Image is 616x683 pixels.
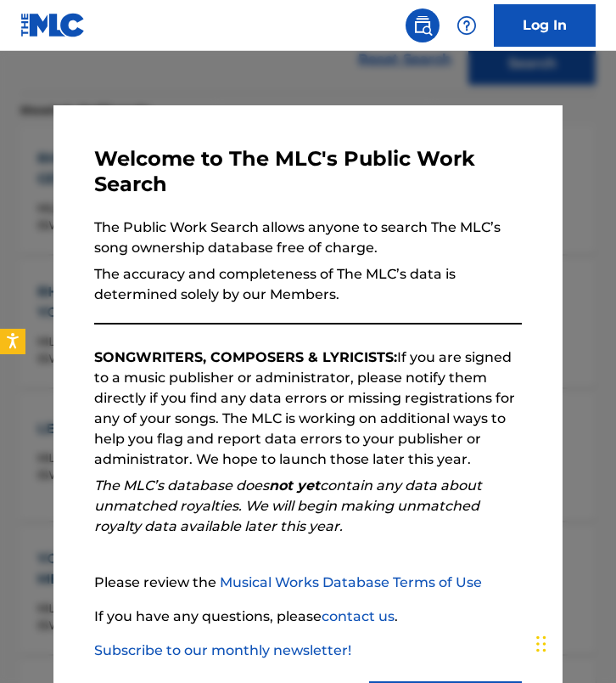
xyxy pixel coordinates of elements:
img: help [456,15,477,36]
a: Public Search [406,8,440,42]
p: Please review the [94,573,522,593]
p: If you have any questions, please . [94,607,522,627]
iframe: Chat Widget [531,601,616,683]
a: Subscribe to our monthly newsletter! [94,642,351,658]
h3: Welcome to The MLC's Public Work Search [94,146,522,197]
p: If you are signed to a music publisher or administrator, please notify them directly if you find ... [94,347,522,470]
strong: SONGWRITERS, COMPOSERS & LYRICISTS: [94,349,397,365]
a: Log In [494,4,596,47]
p: The Public Work Search allows anyone to search The MLC’s song ownership database free of charge. [94,217,522,258]
div: Help [450,8,484,42]
img: search [412,15,433,36]
a: contact us [322,608,395,624]
strong: not yet [269,477,320,494]
em: The MLC’s database does contain any data about unmatched royalties. We will begin making unmatche... [94,477,482,534]
p: The accuracy and completeness of The MLC’s data is determined solely by our Members. [94,264,522,305]
div: Drag [536,618,546,669]
img: MLC Logo [20,13,86,37]
a: Musical Works Database Terms of Use [220,574,482,590]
